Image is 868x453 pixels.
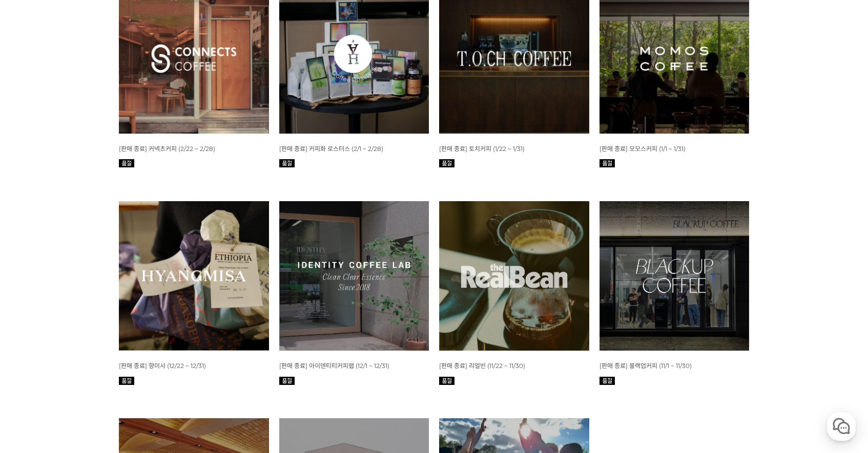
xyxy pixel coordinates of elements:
[3,325,68,350] a: 홈
[158,340,171,348] span: 설정
[600,159,615,167] img: 품절
[119,201,269,351] img: 12월 커피 스몰월픽 향미사
[119,144,215,153] a: [판매 종료] 커넥츠커피 (2/22 ~ 2/28)
[132,325,197,350] a: 설정
[600,361,692,370] a: [판매 종료] 블랙업커피 (11/1 ~ 11/30)
[119,145,215,153] span: [판매 종료] 커넥츠커피 (2/22 ~ 2/28)
[68,325,132,350] a: 대화
[439,362,525,370] span: [판매 종료] 리얼빈 (11/22 ~ 11/30)
[439,144,525,153] a: [판매 종료] 토치커피 (1/22 ~ 1/31)
[279,145,383,153] span: [판매 종료] 커피화 로스터스 (2/1 ~ 2/28)
[279,201,429,351] img: 12월 커피 월픽 아이덴티티커피랩
[279,377,295,385] img: 품절
[600,377,615,385] img: 품절
[600,145,686,153] span: [판매 종료] 모모스커피 (1/1 ~ 1/31)
[439,377,454,385] img: 품절
[32,340,38,348] span: 홈
[279,144,383,153] a: [판매 종료] 커피화 로스터스 (2/1 ~ 2/28)
[119,377,134,385] img: 품절
[439,201,589,351] img: 11월 커피 스몰월픽 리얼빈
[439,145,525,153] span: [판매 종료] 토치커피 (1/22 ~ 1/31)
[279,362,389,370] span: [판매 종료] 아이덴티티커피랩 (12/1 ~ 12/31)
[279,159,295,167] img: 품절
[600,362,692,370] span: [판매 종료] 블랙업커피 (11/1 ~ 11/30)
[94,340,106,349] span: 대화
[600,201,750,351] img: 11월 커피 월픽 블랙업커피
[119,159,134,167] img: 품절
[439,159,454,167] img: 품절
[119,362,206,370] span: [판매 종료] 향미사 (12/22 ~ 12/31)
[119,361,206,370] a: [판매 종료] 향미사 (12/22 ~ 12/31)
[600,144,686,153] a: [판매 종료] 모모스커피 (1/1 ~ 1/31)
[279,361,389,370] a: [판매 종료] 아이덴티티커피랩 (12/1 ~ 12/31)
[439,361,525,370] a: [판매 종료] 리얼빈 (11/22 ~ 11/30)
